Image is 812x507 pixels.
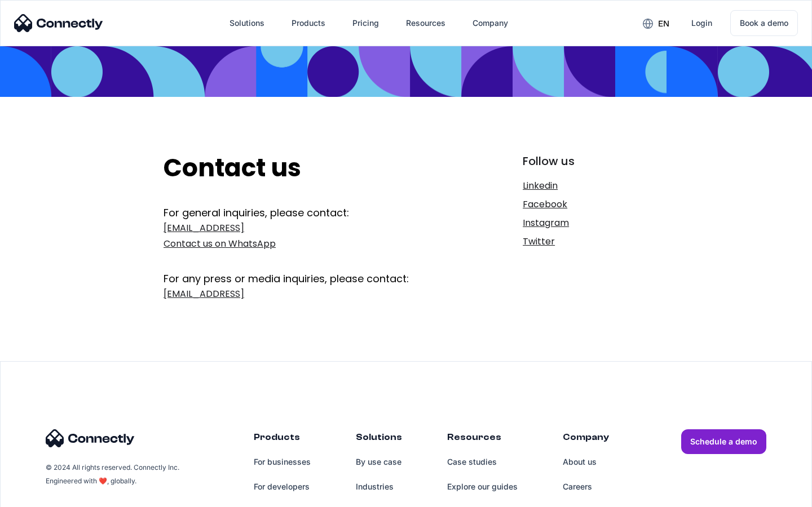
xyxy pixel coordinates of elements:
div: Solutions [230,15,264,31]
div: Company [563,429,609,450]
div: Login [691,15,712,31]
a: Twitter [523,234,648,250]
a: Careers [563,474,609,499]
div: © 2024 All rights reserved. Connectly Inc. Engineered with ❤️, globally. [46,461,181,488]
div: Solutions [356,429,402,450]
a: [EMAIL_ADDRESS] [164,286,449,302]
ul: Language list [23,487,68,503]
a: About us [563,450,609,474]
a: Facebook [523,197,648,212]
img: Connectly Logo [14,14,103,32]
a: By use case [356,450,402,474]
a: Schedule a demo [681,429,766,454]
div: Company [473,15,508,31]
a: For developers [254,474,311,499]
div: Resources [447,429,518,450]
div: Resources [406,15,445,31]
a: Explore our guides [447,474,518,499]
img: Connectly Logo [46,429,135,447]
a: Industries [356,474,402,499]
a: Login [682,10,721,37]
div: en [658,16,669,32]
a: [EMAIL_ADDRESS]Contact us on WhatsApp [164,220,449,252]
div: Products [292,15,325,31]
div: Follow us [523,153,648,169]
a: Instagram [523,215,648,231]
a: Book a demo [730,10,798,36]
div: Products [254,429,311,450]
aside: Language selected: English [11,487,68,503]
a: Case studies [447,450,518,474]
div: For any press or media inquiries, please contact: [164,255,449,286]
div: For general inquiries, please contact: [164,206,449,220]
a: For businesses [254,450,311,474]
a: Linkedin [523,178,648,194]
h2: Contact us [164,153,449,183]
a: Pricing [343,10,388,37]
div: Pricing [352,15,379,31]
